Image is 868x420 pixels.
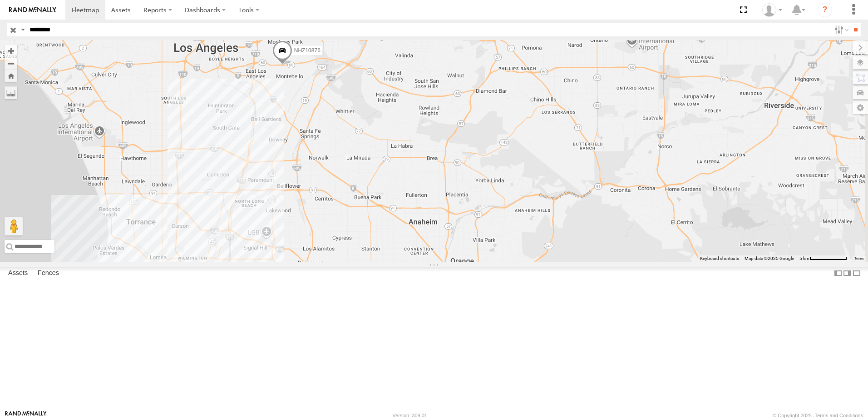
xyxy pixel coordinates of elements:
label: Search Query [19,23,26,36]
div: © Copyright 2025 - [773,413,863,418]
img: rand-logo.svg [9,7,56,13]
button: Map Scale: 5 km per 79 pixels [797,255,850,262]
label: Fences [33,267,64,280]
label: Assets [4,267,32,280]
label: Dock Summary Table to the Left [833,267,843,280]
span: 5 km [799,256,809,261]
label: Measure [5,86,17,99]
label: Search Filter Options [831,23,850,36]
label: Hide Summary Table [852,267,861,280]
div: Version: 309.01 [393,413,427,418]
label: Map Settings [853,101,868,114]
div: Zulema McIntosch [759,3,785,17]
button: Zoom in [5,45,17,57]
a: Visit our Website [5,411,47,420]
span: NHZ10876 [294,48,321,54]
button: Keyboard shortcuts [700,255,739,262]
button: Zoom Home [5,70,17,82]
a: Terms (opens in new tab) [854,257,864,260]
button: Drag Pegman onto the map to open Street View [5,217,23,235]
button: Zoom out [5,57,17,70]
label: Dock Summary Table to the Right [843,267,852,280]
i: ? [818,3,832,17]
a: Terms and Conditions [815,413,863,418]
span: Map data ©2025 Google [745,256,794,261]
